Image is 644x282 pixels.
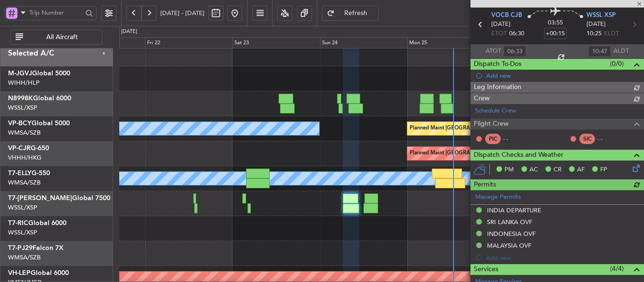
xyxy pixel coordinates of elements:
a: VP-CJRG-650 [8,145,49,152]
a: T7-RICGlobal 6000 [8,220,66,226]
span: [DATE] [586,20,606,29]
a: M-JGVJGlobal 5000 [8,70,70,77]
span: Refresh [337,10,375,16]
span: (0/0) [610,59,624,69]
span: PM [504,165,514,175]
a: WMSA/SZB [8,253,41,262]
div: Fri 22 [145,37,232,48]
span: Dispatch To-Dos [474,59,521,70]
a: VP-BCYGlobal 5000 [8,120,70,127]
span: Dispatch Checks and Weather [474,150,563,161]
span: VH-LEP [8,270,31,276]
input: Trip Number [29,6,83,20]
div: Planned Maint [GEOGRAPHIC_DATA] ([GEOGRAPHIC_DATA] Intl) [410,121,567,136]
span: ELDT [604,29,619,39]
span: WSSL XSP [586,11,616,20]
span: 06:30 [509,29,524,39]
span: VP-CJR [8,145,31,152]
a: WSSL/XSP [8,104,37,112]
span: ETOT [491,29,507,39]
span: ALDT [613,47,629,56]
span: ATOT [486,47,501,56]
a: T7-PJ29Falcon 7X [8,245,64,251]
div: Planned Maint [GEOGRAPHIC_DATA] ([GEOGRAPHIC_DATA] Intl) [410,146,567,161]
button: Refresh [322,6,379,21]
a: T7-ELLYG-550 [8,170,50,177]
span: 10:25 [586,29,602,39]
div: Sun 24 [320,37,407,48]
span: T7-RIC [8,220,28,226]
div: Add new [486,72,639,80]
span: 03:55 [548,18,563,28]
span: T7-PJ29 [8,245,33,251]
a: N8998KGlobal 6000 [8,95,71,102]
span: T7-[PERSON_NAME] [8,195,72,201]
span: [DATE] [491,20,511,29]
a: WMSA/SZB [8,129,41,137]
span: (4/4) [610,264,624,274]
span: All Aircraft [25,34,99,40]
a: WSSL/XSP [8,228,37,237]
span: T7-ELLY [8,170,32,177]
div: Mon 25 [407,37,495,48]
span: AC [529,165,538,175]
a: T7-[PERSON_NAME]Global 7500 [8,195,110,201]
span: AF [577,165,585,175]
span: FP [600,165,607,175]
span: VP-BCY [8,120,32,127]
span: [DATE] - [DATE] [160,9,205,17]
a: VHHH/HKG [8,153,41,162]
div: Sat 23 [232,37,320,48]
span: VOCB CJB [491,11,522,20]
a: WSSL/XSP [8,203,37,212]
span: Services [474,264,498,275]
button: All Aircraft [10,30,102,45]
a: WMSA/SZB [8,178,41,187]
a: VH-LEPGlobal 6000 [8,270,69,276]
span: N8998K [8,95,33,102]
a: WIHH/HLP [8,79,40,87]
div: [DATE] [121,28,137,36]
span: M-JGVJ [8,70,32,77]
span: CR [553,165,561,175]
